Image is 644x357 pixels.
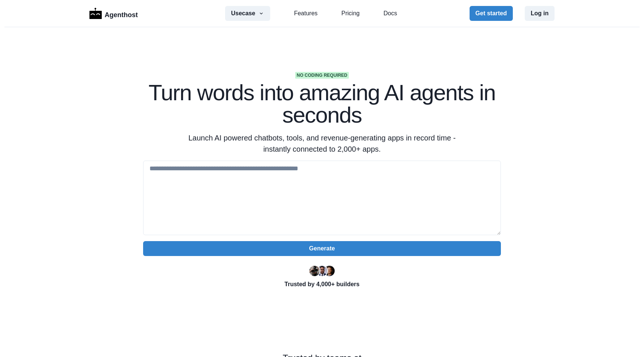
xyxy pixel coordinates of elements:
p: Launch AI powered chatbots, tools, and revenue-generating apps in record time - instantly connect... [179,132,465,155]
a: Docs [383,9,397,18]
img: Segun Adebayo [317,266,327,276]
a: Features [294,9,318,18]
button: Usecase [225,6,270,21]
span: No coding required [295,72,349,79]
h1: Turn words into amazing AI agents in seconds [143,82,501,126]
p: Agenthost [105,7,138,20]
a: LogoAgenthost [89,7,138,20]
a: Pricing [341,9,360,18]
img: Kent Dodds [324,266,335,276]
img: Logo [89,8,102,19]
button: Generate [143,241,501,256]
button: Get started [470,6,513,21]
p: Trusted by 4,000+ builders [143,280,501,289]
img: Ryan Florence [309,266,320,276]
button: Log in [525,6,555,21]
